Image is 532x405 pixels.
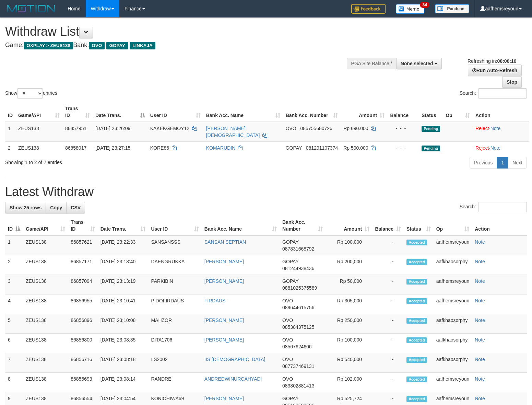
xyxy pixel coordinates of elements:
[473,141,529,154] td: ·
[282,396,298,401] span: GOPAY
[286,126,296,131] span: OVO
[419,102,443,122] th: Status
[478,88,527,99] input: Search:
[95,145,130,151] span: [DATE] 23:27:15
[282,259,298,264] span: GOPAY
[326,314,372,334] td: Rp 250,000
[460,202,527,212] label: Search:
[5,3,57,14] img: MOTION_logo.png
[150,126,189,131] span: KAKEKGEMOY12
[475,278,485,284] a: Note
[150,145,169,151] span: KORE86
[23,216,68,235] th: Game/API: activate to sort column ascending
[478,202,527,212] input: Search:
[490,126,501,131] a: Note
[326,353,372,373] td: Rp 540,000
[65,145,86,151] span: 86858017
[282,305,314,310] span: Copy 089644615756 to clipboard
[98,275,149,294] td: [DATE] 23:13:19
[372,294,404,314] td: -
[204,239,246,245] a: SANSAN SEPTIAN
[387,102,419,122] th: Balance
[475,396,485,401] a: Note
[23,334,68,353] td: ZEUS138
[401,61,433,66] span: None selected
[434,216,472,235] th: Op: activate to sort column ascending
[326,275,372,294] td: Rp 50,000
[372,275,404,294] td: -
[204,317,244,323] a: [PERSON_NAME]
[50,205,62,210] span: Copy
[24,42,73,49] span: OXPLAY > ZEUS138
[468,65,522,76] a: Run Auto-Refresh
[475,126,489,131] a: Reject
[148,373,201,392] td: RANDRE
[68,275,97,294] td: 86857094
[282,337,293,343] span: OVO
[98,255,149,275] td: [DATE] 23:13:40
[404,216,434,235] th: Status: activate to sort column ascending
[306,145,338,151] span: Copy 081291107374 to clipboard
[372,255,404,275] td: -
[396,4,425,14] img: Button%20Memo.svg
[326,255,372,275] td: Rp 200,000
[372,314,404,334] td: -
[475,376,485,382] a: Note
[98,334,149,353] td: [DATE] 23:08:35
[434,275,472,294] td: aafhemsreyoun
[406,298,427,304] span: Accepted
[5,88,57,99] label: Show entries
[282,278,298,284] span: GOPAY
[98,294,149,314] td: [DATE] 23:10:41
[204,376,262,382] a: ANDREDWINURCAHYADI
[5,275,23,294] td: 3
[422,126,440,132] span: Pending
[5,156,216,166] div: Showing 1 to 2 of 2 entries
[5,314,23,334] td: 5
[475,145,489,151] a: Reject
[5,141,15,154] td: 2
[460,88,527,99] label: Search:
[282,266,314,271] span: Copy 081244938436 to clipboard
[282,298,293,303] span: OVO
[326,235,372,255] td: Rp 100,000
[206,145,236,151] a: KOMARUDIN
[206,126,260,138] a: [PERSON_NAME][DEMOGRAPHIC_DATA]
[390,144,416,151] div: - - -
[406,396,427,402] span: Accepted
[5,255,23,275] td: 2
[326,216,372,235] th: Amount: activate to sort column ascending
[5,202,46,213] a: Show 25 rows
[148,216,201,235] th: User ID: activate to sort column ascending
[472,216,527,235] th: Action
[282,376,293,382] span: OVO
[406,240,427,245] span: Accepted
[326,373,372,392] td: Rp 102,000
[497,58,516,64] strong: 00:00:10
[68,353,97,373] td: 86856716
[204,337,244,343] a: [PERSON_NAME]
[203,102,283,122] th: Bank Acc. Name: activate to sort column ascending
[106,42,128,49] span: GOPAY
[5,373,23,392] td: 8
[434,373,472,392] td: aafhemsreyoun
[5,25,348,38] h1: Withdraw List
[204,259,244,264] a: [PERSON_NAME]
[434,314,472,334] td: aafkhaosorphy
[434,235,472,255] td: aafhemsreyoun
[23,373,68,392] td: ZEUS138
[434,294,472,314] td: aafhemsreyoun
[396,58,442,69] button: None selected
[490,145,501,151] a: Note
[204,357,265,362] a: IIS [DEMOGRAPHIC_DATA]
[434,353,472,373] td: aafkhaosorphy
[475,298,485,303] a: Note
[147,102,203,122] th: User ID: activate to sort column ascending
[23,255,68,275] td: ZEUS138
[89,42,105,49] span: OVO
[148,235,201,255] td: SANSANSSS
[341,102,387,122] th: Amount: activate to sort column ascending
[98,353,149,373] td: [DATE] 23:08:18
[347,58,396,69] div: PGA Site Balance /
[406,259,427,265] span: Accepted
